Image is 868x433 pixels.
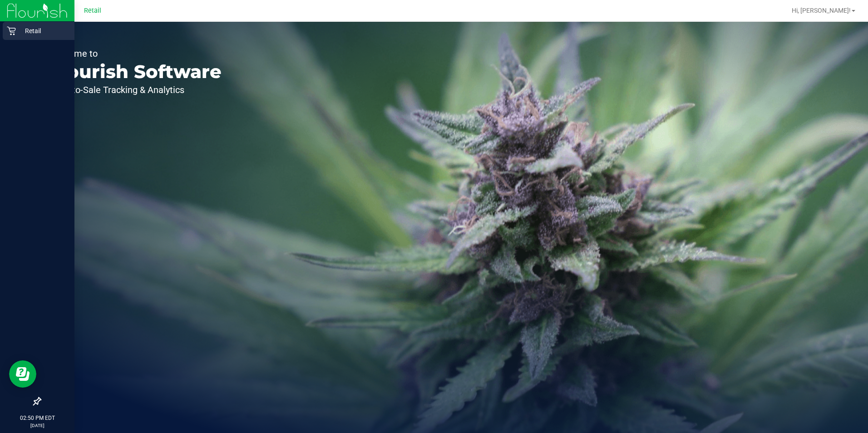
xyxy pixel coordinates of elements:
span: Hi, [PERSON_NAME]! [792,7,851,14]
p: Welcome to [49,49,222,58]
p: Seed-to-Sale Tracking & Analytics [49,85,222,94]
p: Retail [16,25,70,36]
inline-svg: Retail [7,26,16,35]
iframe: Resource center [9,360,36,388]
span: Retail [84,7,101,15]
p: 02:50 PM EDT [4,414,70,422]
p: [DATE] [4,422,70,429]
p: Flourish Software [49,63,222,81]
